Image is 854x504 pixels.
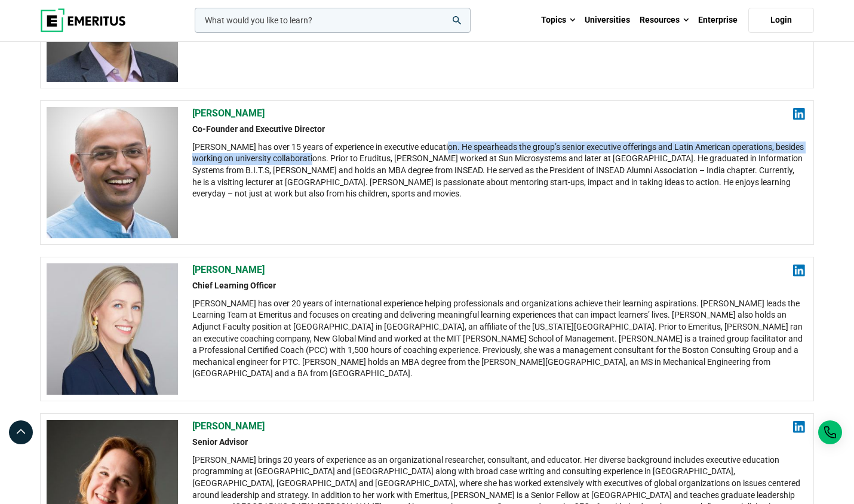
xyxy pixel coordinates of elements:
h2: Chief Learning Officer [192,280,805,292]
input: woocommerce-product-search-field-0 [195,8,471,33]
a: Login [748,8,814,33]
h2: [PERSON_NAME] [192,420,805,433]
img: Chaitanya-Kalipatnapu-Eruditus-300x300-1 [47,107,178,238]
h2: [PERSON_NAME] [192,263,805,276]
img: linkedin.png [793,265,805,276]
img: linkedin.png [793,421,805,433]
div: [PERSON_NAME] has over 20 years of international experience helping professionals and organizatio... [192,298,805,380]
h2: [PERSON_NAME] [192,107,805,120]
img: ashley_chiampo-300x300-1 [47,263,178,395]
h2: Senior Advisor [192,437,805,448]
div: [PERSON_NAME] has over 15 years of experience in executive education. He spearheads the group’s s... [192,142,805,200]
h2: Co-Founder and Executive Director [192,124,805,136]
img: linkedin.png [793,108,805,120]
